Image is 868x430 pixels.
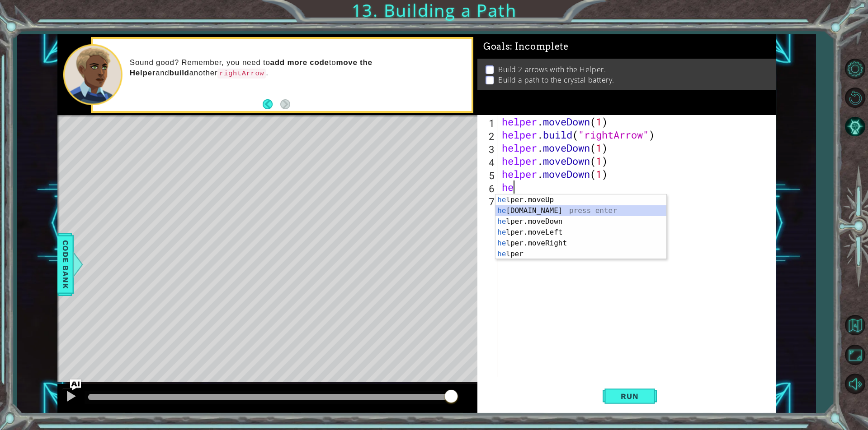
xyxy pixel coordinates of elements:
span: Code Bank [58,237,73,292]
strong: move the Helper [130,58,373,77]
div: 1 [479,116,497,129]
button: Restart Level [842,84,868,111]
a: Back to Map [842,311,868,341]
span: Goals [483,41,569,52]
button: Shift+Enter: Run current code. [603,381,657,411]
p: Build a path to the crystal battery. [498,75,614,85]
span: : Incomplete [510,41,568,52]
button: Level Options [842,55,868,82]
div: 7 [479,195,497,208]
strong: build [170,69,189,77]
button: Back to Map [842,312,868,338]
div: 6 [479,182,497,195]
button: Maximize Browser [842,342,868,368]
button: Mute [842,371,868,397]
span: Run [612,392,647,401]
div: Level Map [57,115,475,381]
p: Build 2 arrows with the Helper. [498,65,606,74]
p: Sound good? Remember, you need to to and another . [130,58,465,78]
code: rightArrow [217,69,266,79]
strong: add more code [270,58,329,67]
div: 3 [479,143,497,156]
div: 4 [479,156,497,169]
button: Ctrl + P: Play [62,388,80,407]
div: 2 [479,129,497,143]
button: Next [280,99,290,109]
button: Back [263,99,280,109]
button: Ask AI [70,379,81,390]
div: 5 [479,169,497,182]
button: AI Hint [842,113,868,139]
